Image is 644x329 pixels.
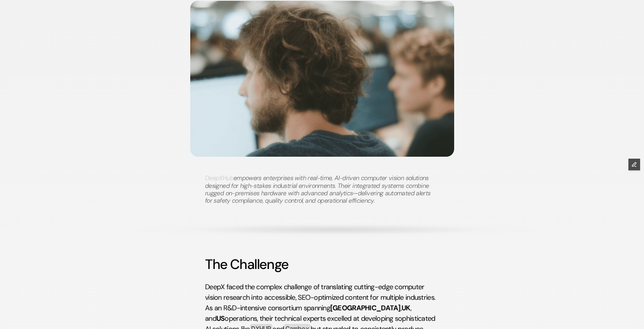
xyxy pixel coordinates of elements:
strong: [GEOGRAPHIC_DATA] [330,303,401,313]
a: DeepXHub [205,174,234,182]
strong: UK [402,303,410,313]
h6: empowers enterprises with real-time, AI-driven computer vision solutions designed for high-stakes... [205,174,439,204]
strong: The Challenge [205,255,288,273]
strong: US [216,314,225,323]
button: Edit Framer Content [628,159,640,170]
